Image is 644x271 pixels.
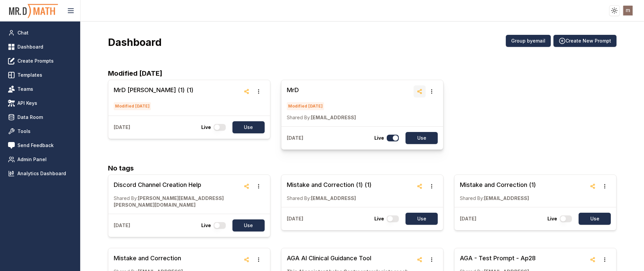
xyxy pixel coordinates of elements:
p: [EMAIL_ADDRESS] [287,195,372,202]
h3: AGA AI Clinical Guidance Tool [287,254,414,263]
button: Use [232,121,265,133]
p: [DATE] [287,215,303,222]
a: Data Room [5,111,75,123]
span: Shared By: [287,115,311,120]
a: Chat [5,27,75,39]
p: [EMAIL_ADDRESS] [287,114,356,121]
span: API Keys [17,100,37,107]
h3: Dashboard [108,36,162,48]
a: Create Prompts [5,55,75,67]
img: ACg8ocJF9pzeCqlo4ezUS9X6Xfqcx_FUcdFr9_JrUZCRfvkAGUe5qw=s96-c [623,6,633,15]
a: Use [401,213,438,225]
span: Tools [17,128,31,135]
p: [DATE] [287,135,303,141]
a: Tools [5,125,75,137]
h2: Modified [DATE] [108,68,616,78]
span: Shared By: [460,195,484,201]
a: Templates [5,69,75,81]
button: Use [406,132,438,144]
p: [DATE] [114,222,130,229]
p: [EMAIL_ADDRESS] [460,195,536,202]
a: Analytics Dashboard [5,167,75,180]
span: Dashboard [17,44,43,50]
p: [DATE] [114,124,130,131]
h3: MrD [287,85,356,95]
span: Shared By: [287,195,311,201]
a: Mistake and Correction (1) (1)Shared By:[EMAIL_ADDRESS] [287,180,372,202]
a: Mistake and Correction (1)Shared By:[EMAIL_ADDRESS] [460,180,536,202]
a: Use [575,213,611,225]
button: Use [406,213,438,225]
button: Use [232,219,265,231]
span: Create Prompts [17,58,54,64]
a: Use [228,219,265,231]
p: Live [374,215,384,222]
span: Modified [DATE] [114,102,151,110]
h3: Discord Channel Creation Help [114,180,240,190]
a: Teams [5,83,75,95]
p: [PERSON_NAME][EMAIL_ADDRESS][PERSON_NAME][DOMAIN_NAME] [114,195,240,208]
a: Dashboard [5,41,75,53]
p: Live [201,222,211,229]
span: Teams [17,86,33,92]
h3: AGA - Test Prompt - Ap28 [460,254,536,263]
h3: Mistake and Correction (1) (1) [287,180,372,190]
h3: MrD [PERSON_NAME] (1) (1) [114,85,194,95]
p: Live [547,215,557,222]
span: Data Room [17,114,43,121]
p: Live [201,124,211,131]
a: Send Feedback [5,139,75,151]
span: Admin Panel [17,156,47,163]
span: Shared By: [114,195,138,201]
button: Create New Prompt [553,35,616,47]
p: Live [374,135,384,141]
button: Group byemail [506,35,551,47]
a: MrD [PERSON_NAME] (1) (1)Modified [DATE] [114,85,194,110]
span: Templates [17,72,42,78]
span: Modified [DATE] [287,102,324,110]
a: API Keys [5,97,75,109]
h2: No tags [108,163,616,173]
a: MrDModified [DATE]Shared By:[EMAIL_ADDRESS] [287,85,356,121]
h3: Mistake and Correction [114,254,183,263]
a: Use [228,121,265,133]
a: Use [401,132,438,144]
span: Chat [17,29,29,36]
button: Use [579,213,611,225]
span: Send Feedback [17,142,54,149]
a: Discord Channel Creation HelpShared By:[PERSON_NAME][EMAIL_ADDRESS][PERSON_NAME][DOMAIN_NAME] [114,180,240,208]
h3: Mistake and Correction (1) [460,180,536,190]
img: PromptOwl [8,2,59,20]
img: feedback [8,142,15,149]
span: Analytics Dashboard [17,170,66,177]
p: [DATE] [460,215,476,222]
a: Admin Panel [5,153,75,165]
